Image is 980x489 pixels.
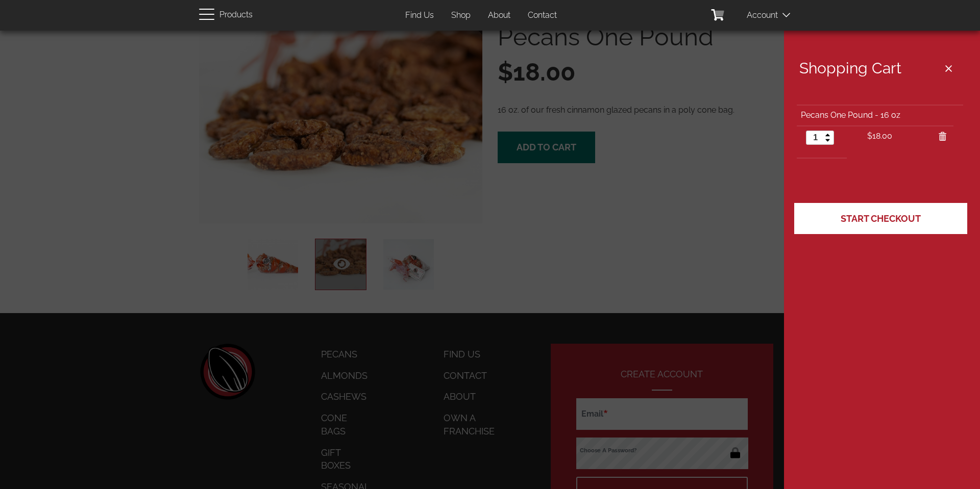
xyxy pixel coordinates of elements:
[863,125,929,149] td: $18.00
[219,8,253,22] span: Products
[444,6,478,25] a: Shop
[797,105,963,125] td: Pecans One Pound - 16 oz
[841,213,921,224] span: Start Checkout
[398,6,442,25] a: Find Us
[480,6,518,25] a: About
[799,60,967,76] h2: Shopping Cart
[794,203,967,235] a: Start Checkout
[520,6,565,25] a: Contact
